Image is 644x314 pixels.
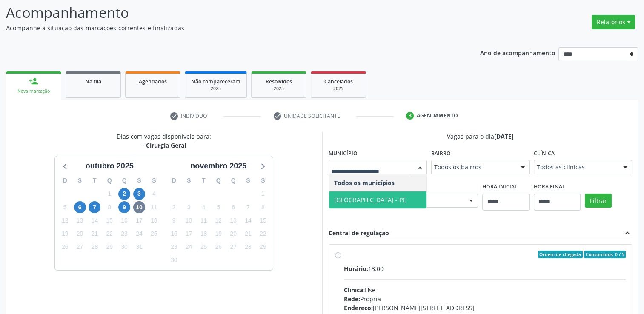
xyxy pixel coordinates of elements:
[257,241,269,253] span: sábado, 29 de novembro de 2025
[344,264,626,273] div: 13:00
[324,78,353,85] span: Cancelados
[139,78,167,85] span: Agendados
[103,214,115,226] span: quarta-feira, 15 de outubro de 2025
[257,188,269,200] span: sábado, 1 de novembro de 2025
[227,214,239,226] span: quinta-feira, 13 de novembro de 2025
[183,214,195,226] span: segunda-feira, 10 de novembro de 2025
[133,241,145,253] span: sexta-feira, 31 de outubro de 2025
[227,241,239,253] span: quinta-feira, 27 de novembro de 2025
[82,160,137,172] div: outubro 2025
[255,174,270,187] div: S
[168,254,180,266] span: domingo, 30 de novembro de 2025
[334,179,395,187] span: Todos os municípios
[89,228,100,240] span: terça-feira, 21 de outubro de 2025
[59,241,71,253] span: domingo, 26 de outubro de 2025
[434,163,512,171] span: Todos os bairros
[59,201,71,213] span: domingo, 5 de outubro de 2025
[148,228,160,240] span: sábado, 25 de outubro de 2025
[623,228,632,238] i: expand_less
[191,86,240,92] div: 2025
[87,174,102,187] div: T
[226,174,241,187] div: Q
[344,303,626,312] div: [PERSON_NAME][STREET_ADDRESS]
[168,201,180,213] span: domingo, 2 de novembro de 2025
[257,214,269,226] span: sábado, 15 de novembro de 2025
[168,214,180,226] span: domingo, 9 de novembro de 2025
[57,174,72,187] div: D
[118,241,130,253] span: quinta-feira, 30 de outubro de 2025
[480,47,555,58] p: Ano de acompanhamento
[187,160,250,172] div: novembro 2025
[266,78,292,85] span: Resolvidos
[211,174,226,187] div: Q
[168,228,180,240] span: domingo, 16 de novembro de 2025
[257,228,269,240] span: sábado, 22 de novembro de 2025
[148,201,160,213] span: sábado, 11 de outubro de 2025
[212,214,224,226] span: quarta-feira, 12 de novembro de 2025
[146,174,161,187] div: S
[197,214,209,226] span: terça-feira, 11 de novembro de 2025
[257,201,269,213] span: sábado, 8 de novembro de 2025
[537,163,615,171] span: Todos as clínicas
[74,201,86,213] span: segunda-feira, 6 de outubro de 2025
[133,228,145,240] span: sexta-feira, 24 de outubro de 2025
[102,174,117,187] div: Q
[317,86,360,92] div: 2025
[183,241,195,253] span: segunda-feira, 24 de novembro de 2025
[344,286,365,294] span: Clínica:
[103,201,115,213] span: quarta-feira, 8 de outubro de 2025
[117,174,132,187] div: Q
[29,77,38,86] div: person_add
[344,294,626,303] div: Própria
[242,214,254,226] span: sexta-feira, 14 de novembro de 2025
[197,201,209,213] span: terça-feira, 4 de novembro de 2025
[74,241,86,253] span: segunda-feira, 27 de outubro de 2025
[74,214,86,226] span: segunda-feira, 13 de outubro de 2025
[118,214,130,226] span: quinta-feira, 16 de outubro de 2025
[74,228,86,240] span: segunda-feira, 20 de outubro de 2025
[118,201,130,213] span: quinta-feira, 9 de outubro de 2025
[329,147,358,160] label: Município
[212,201,224,213] span: quarta-feira, 5 de novembro de 2025
[59,214,71,226] span: domingo, 12 de outubro de 2025
[344,295,360,303] span: Rede:
[242,228,254,240] span: sexta-feira, 21 de novembro de 2025
[538,251,583,258] span: Ordem de chegada
[334,196,406,204] span: [GEOGRAPHIC_DATA] - PE
[191,78,240,85] span: Não compareceram
[103,188,115,200] span: quarta-feira, 1 de outubro de 2025
[89,241,100,253] span: terça-feira, 28 de outubro de 2025
[12,88,55,94] div: Nova marcação
[183,201,195,213] span: segunda-feira, 3 de novembro de 2025
[166,174,181,187] div: D
[148,214,160,226] span: sábado, 18 de outubro de 2025
[132,174,147,187] div: S
[585,194,612,208] button: Filtrar
[6,2,449,23] p: Acompanhamento
[196,174,211,187] div: T
[181,174,196,187] div: S
[534,147,555,160] label: Clínica
[148,188,160,200] span: sábado, 4 de outubro de 2025
[406,112,414,120] div: 3
[133,188,145,200] span: sexta-feira, 3 de outubro de 2025
[197,241,209,253] span: terça-feira, 25 de novembro de 2025
[85,78,101,85] span: Na fila
[329,228,389,238] div: Central de regulação
[117,141,211,150] div: - Cirurgia Geral
[494,132,514,140] span: [DATE]
[592,15,635,29] button: Relatórios
[417,112,458,120] div: Agendamento
[89,214,100,226] span: terça-feira, 14 de outubro de 2025
[344,304,373,312] span: Endereço:
[117,132,211,150] div: Dias com vagas disponíveis para:
[227,201,239,213] span: quinta-feira, 6 de novembro de 2025
[133,214,145,226] span: sexta-feira, 17 de outubro de 2025
[534,180,565,194] label: Hora final
[118,228,130,240] span: quinta-feira, 23 de outubro de 2025
[242,241,254,253] span: sexta-feira, 28 de novembro de 2025
[482,180,518,194] label: Hora inicial
[212,241,224,253] span: quarta-feira, 26 de novembro de 2025
[118,188,130,200] span: quinta-feira, 2 de outubro de 2025
[344,265,368,273] span: Horário:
